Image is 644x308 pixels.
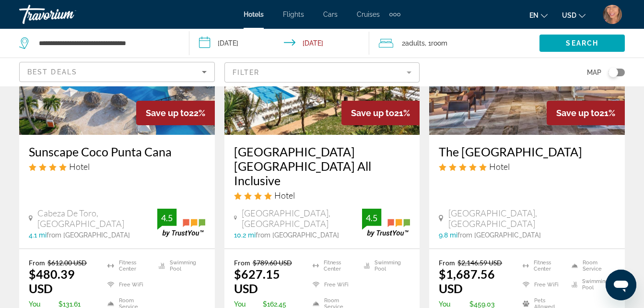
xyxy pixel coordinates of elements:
[69,161,90,172] span: Hotel
[136,101,215,125] div: 22%
[448,208,615,229] span: [GEOGRAPHIC_DATA], [GEOGRAPHIC_DATA]
[567,259,615,273] li: Room Service
[189,29,369,58] button: Check-in date: Oct 21, 2025 Check-out date: Oct 24, 2025
[439,144,615,159] a: The [GEOGRAPHIC_DATA]
[562,8,585,22] button: Change currency
[234,144,410,188] a: [GEOGRAPHIC_DATA] [GEOGRAPHIC_DATA] All Inclusive
[603,5,622,24] img: Z
[601,68,625,77] button: Toggle map
[29,161,205,172] div: 4 star Hotel
[489,161,510,172] span: Hotel
[439,231,457,239] span: 9.8 mi
[562,12,576,19] span: USD
[457,231,541,239] span: from [GEOGRAPHIC_DATA]
[529,12,539,19] span: en
[587,66,601,79] span: Map
[405,39,425,47] span: Adults
[27,68,77,76] span: Best Deals
[103,259,154,273] li: Fitness Center
[439,259,455,267] span: From
[47,259,87,267] del: $612.00 USD
[157,209,205,237] img: trustyou-badge.svg
[323,11,338,18] a: Cars
[357,11,380,18] a: Cruises
[567,278,615,292] li: Swimming Pool
[518,259,566,273] li: Fitness Center
[539,35,625,52] button: Search
[234,259,250,267] span: From
[439,267,495,296] ins: $1,687.56 USD
[157,212,176,224] div: 4.5
[402,36,425,50] span: 2
[283,11,304,18] a: Flights
[362,212,381,224] div: 4.5
[103,278,154,292] li: Free WiFi
[244,11,264,18] a: Hotels
[224,62,420,83] button: Filter
[606,270,636,300] iframe: Button to launch messaging window
[146,108,189,118] span: Save up to
[308,259,359,273] li: Fitness Center
[234,231,256,239] span: 10.2 mi
[253,259,292,267] del: $789.60 USD
[341,101,420,125] div: 21%
[351,108,394,118] span: Save up to
[457,259,502,267] del: $2,146.59 USD
[431,39,447,47] span: Room
[29,267,75,296] ins: $480.39 USD
[600,4,625,24] button: User Menu
[556,108,599,118] span: Save up to
[234,267,280,296] ins: $627.15 USD
[29,231,47,239] span: 4.1 mi
[362,209,410,237] img: trustyou-badge.svg
[47,231,130,239] span: from [GEOGRAPHIC_DATA]
[154,259,205,273] li: Swimming Pool
[529,8,548,22] button: Change language
[256,231,339,239] span: from [GEOGRAPHIC_DATA]
[389,7,400,22] button: Extra navigation items
[29,144,205,159] a: Sunscape Coco Punta Cana
[242,208,362,229] span: [GEOGRAPHIC_DATA], [GEOGRAPHIC_DATA]
[518,278,566,292] li: Free WiFi
[425,36,447,50] span: , 1
[274,190,295,201] span: Hotel
[439,161,615,172] div: 5 star Hotel
[547,101,625,125] div: 21%
[234,190,410,201] div: 4 star Hotel
[359,259,410,273] li: Swimming Pool
[27,66,207,78] mat-select: Sort by
[566,39,598,47] span: Search
[29,259,45,267] span: From
[19,2,115,27] a: Travorium
[308,278,359,292] li: Free WiFi
[37,208,157,229] span: Cabeza De Toro, [GEOGRAPHIC_DATA]
[369,29,539,58] button: Travelers: 2 adults, 0 children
